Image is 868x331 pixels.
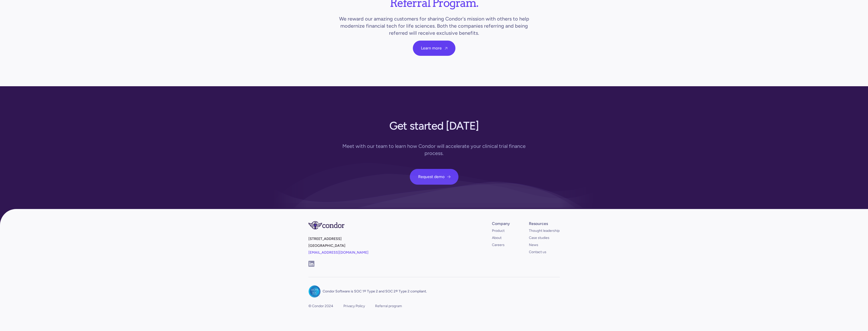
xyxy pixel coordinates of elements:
a: News [529,242,538,248]
a: Case studies [529,235,549,240]
div: Company [492,221,510,226]
p: We reward our amazing customers for sharing Condor's mission with others to help modernize financ... [337,15,531,37]
p: [STREET_ADDRESS] [GEOGRAPHIC_DATA] [308,235,432,260]
p: Condor Software is SOC 1® Type 2 and SOC 2® Type 2 compliant. [323,289,427,294]
h2: Get started [DATE] [389,117,479,133]
a: Product [492,228,505,233]
a: Careers [492,242,505,248]
div: Resources [529,221,548,226]
a: Request demo [410,169,458,185]
a: About [492,235,502,240]
a: Contact us [529,250,546,255]
a: [EMAIL_ADDRESS][DOMAIN_NAME] [308,250,368,255]
span:  [447,175,451,179]
a: Referral program [375,304,402,309]
span:  [445,47,447,50]
a: Privacy Policy [343,304,365,309]
a: Learn more [413,41,455,56]
div: © Condor 2024 [308,304,333,309]
a: Thought leadership [529,228,560,233]
div: Meet with our team to learn how Condor will accelerate your clinical trial finance process. [337,143,531,157]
